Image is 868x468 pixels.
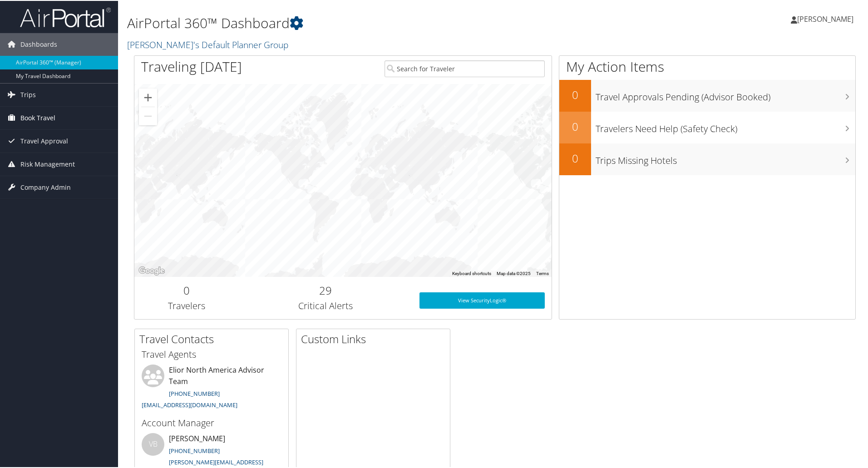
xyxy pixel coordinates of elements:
[559,143,855,174] a: 0Trips Missing Hotels
[596,85,855,103] h3: Travel Approvals Pending (Advisor Booked)
[452,270,491,276] button: Keyboard shortcuts
[20,129,68,152] span: Travel Approval
[246,299,406,311] h3: Critical Alerts
[139,88,157,106] button: Zoom in
[20,32,57,55] span: Dashboards
[559,79,855,111] a: 0Travel Approvals Pending (Advisor Booked)
[559,150,591,165] h2: 0
[139,330,288,346] h2: Travel Contacts
[559,56,855,75] h1: My Action Items
[419,291,545,308] a: View SecurityLogic®
[596,117,855,134] h3: Travelers Need Help (Safety Check)
[137,364,286,412] li: Elior North America Advisor Team
[141,299,232,311] h3: Travelers
[141,282,232,297] h2: 0
[301,330,450,346] h2: Custom Links
[142,400,237,408] a: [EMAIL_ADDRESS][DOMAIN_NAME]
[20,175,71,198] span: Company Admin
[127,13,617,32] h1: AirPortal 360™ Dashboard
[169,446,220,454] a: [PHONE_NUMBER]
[246,282,406,297] h2: 29
[385,59,545,76] input: Search for Traveler
[127,38,291,50] a: [PERSON_NAME]'s Default Planner Group
[596,149,855,166] h3: Trips Missing Hotels
[559,86,591,102] h2: 0
[137,264,167,276] img: Google
[797,13,853,23] span: [PERSON_NAME]
[559,111,855,143] a: 0Travelers Need Help (Safety Check)
[142,416,281,429] h3: Account Manager
[497,270,531,275] span: Map data ©2025
[20,106,55,128] span: Book Travel
[20,83,36,105] span: Trips
[141,56,242,75] h1: Traveling [DATE]
[791,5,863,32] a: [PERSON_NAME]
[20,6,111,27] img: airportal-logo.png
[536,270,549,275] a: Terms (opens in new tab)
[559,118,591,133] h2: 0
[137,264,167,276] a: Open this area in Google Maps (opens a new window)
[20,152,75,175] span: Risk Management
[139,106,157,124] button: Zoom out
[142,347,281,360] h3: Travel Agents
[169,389,220,397] a: [PHONE_NUMBER]
[142,432,164,455] div: VB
